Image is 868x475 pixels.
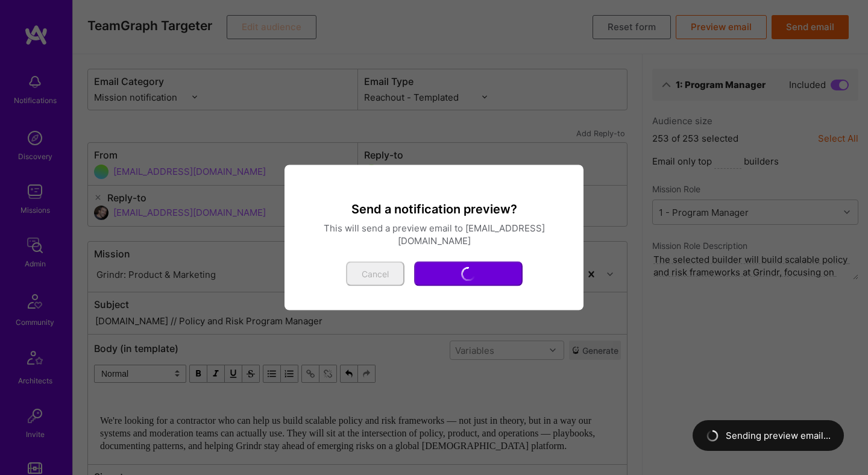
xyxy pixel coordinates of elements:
button: Cancel [346,262,404,286]
img: loading [705,429,720,443]
span: Sending preview email... [726,429,831,442]
h3: Send a notification preview? [299,201,569,217]
div: modal [285,165,583,310]
p: This will send a preview email to [EMAIL_ADDRESS][DOMAIN_NAME] [299,222,569,247]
